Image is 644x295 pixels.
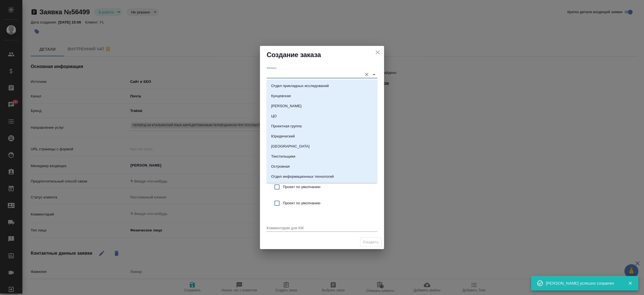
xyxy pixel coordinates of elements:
span: Проект по умолчанию [283,200,373,206]
div: Проект по умолчанию [267,195,377,211]
p: [PERSON_NAME] [271,103,302,109]
p: Проектная группа [271,123,302,129]
p: Текстильщики [271,154,295,159]
p: ЦО [271,113,277,119]
div: Проект по умолчанию [267,179,377,195]
div: [PERSON_NAME] успешно сохранен [546,280,620,286]
p: Юридический [271,134,295,139]
button: Close [370,71,378,78]
span: Проект по умолчанию [283,184,373,190]
span: Выберите филиал [360,237,382,247]
h2: Создание заказа [267,50,377,59]
button: close [373,48,382,57]
p: Островная [271,164,290,169]
button: Закрыть [624,281,636,286]
p: [GEOGRAPHIC_DATA] [271,144,309,149]
button: Очистить [363,71,371,78]
p: Отдел прикладных исследований [271,83,329,89]
label: Филиал [267,66,277,69]
p: Кунцевская [271,93,291,99]
p: Отдел информационных технологий [271,174,334,179]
